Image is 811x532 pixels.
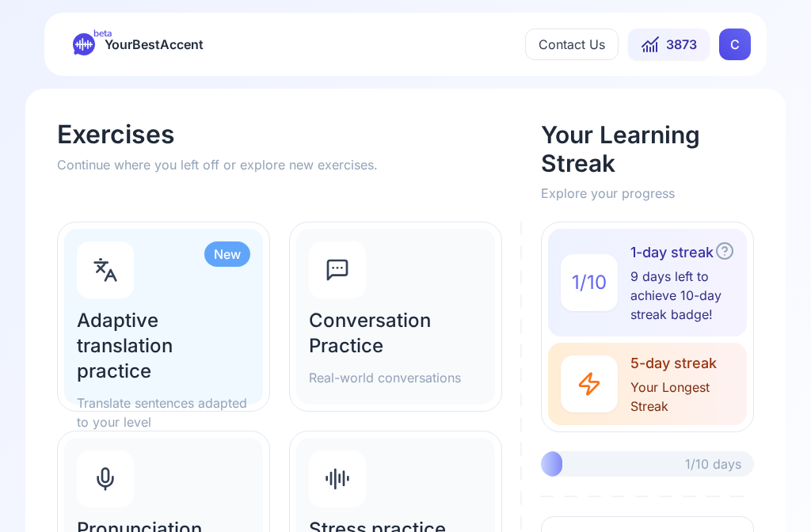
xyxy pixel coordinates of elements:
[93,27,112,40] span: beta
[541,120,754,177] h2: Your Learning Streak
[309,308,482,359] h2: Conversation Practice
[541,184,754,203] p: Explore your progress
[57,222,270,412] a: NewAdaptive translation practiceTranslate sentences adapted to your level
[628,28,710,60] button: 3873
[630,267,734,324] span: 9 days left to achieve 10-day streak badge!
[105,33,204,55] span: YourBestAccent
[77,308,250,384] h2: Adaptive translation practice
[309,368,482,387] p: Real-world conversations
[204,241,250,267] div: New
[666,35,697,54] span: 3873
[289,222,502,412] a: Conversation PracticeReal-world conversations
[719,28,751,60] div: C
[630,352,747,374] span: 5-day streak
[685,454,741,473] span: 1/10 days
[77,393,250,431] p: Translate sentences adapted to your level
[525,28,619,60] button: Contact Us
[630,241,734,264] span: 1-day streak
[57,155,522,174] p: Continue where you left off or explore new exercises.
[60,33,216,55] a: betaYourBestAccent
[572,270,607,295] span: 1 / 10
[719,28,751,60] button: CC
[630,378,747,416] span: Your Longest Streak
[57,120,522,149] h1: Exercises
